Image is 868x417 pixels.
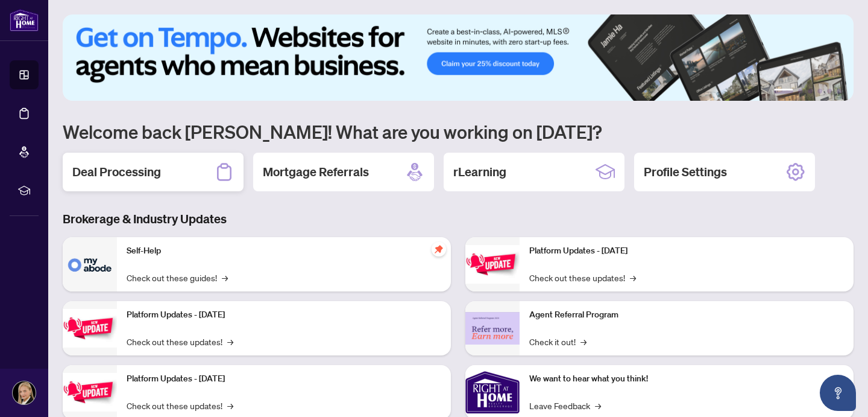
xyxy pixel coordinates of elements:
[827,89,832,94] button: 5
[10,9,39,31] img: logo
[529,335,587,348] a: Check it out!→
[127,271,228,284] a: Check out these guides!→
[453,164,506,180] h2: rLearning
[127,244,441,258] p: Self-Help
[63,373,117,411] img: Platform Updates - July 21, 2025
[63,14,854,101] img: Slide 0
[63,309,117,347] img: Platform Updates - September 16, 2025
[63,237,117,291] img: Self-Help
[529,372,844,386] p: We want to hear what you think!
[820,375,856,411] button: Open asap
[127,335,233,348] a: Check out these updates!→
[580,335,587,348] span: →
[63,211,854,228] h3: Brokerage & Industry Updates
[127,399,233,412] a: Check out these updates!→
[72,164,161,180] h2: Deal Processing
[644,164,727,180] h2: Profile Settings
[127,372,441,386] p: Platform Updates - [DATE]
[529,244,844,258] p: Platform Updates - [DATE]
[774,89,793,94] button: 1
[127,308,441,322] p: Platform Updates - [DATE]
[595,399,601,412] span: →
[465,312,520,345] img: Agent Referral Program
[630,271,636,284] span: →
[263,164,369,180] h2: Mortgage Referrals
[432,242,446,256] span: pushpin
[63,120,854,143] h1: Welcome back [PERSON_NAME]! What are you working on [DATE]?
[222,271,228,284] span: →
[529,271,636,284] a: Check out these updates!→
[798,89,803,94] button: 2
[808,89,813,94] button: 3
[465,245,520,283] img: Platform Updates - June 23, 2025
[837,89,841,94] button: 6
[227,399,233,412] span: →
[13,381,36,404] img: Profile Icon
[227,335,233,348] span: →
[529,399,601,412] a: Leave Feedback→
[529,308,844,322] p: Agent Referral Program
[817,89,822,94] button: 4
